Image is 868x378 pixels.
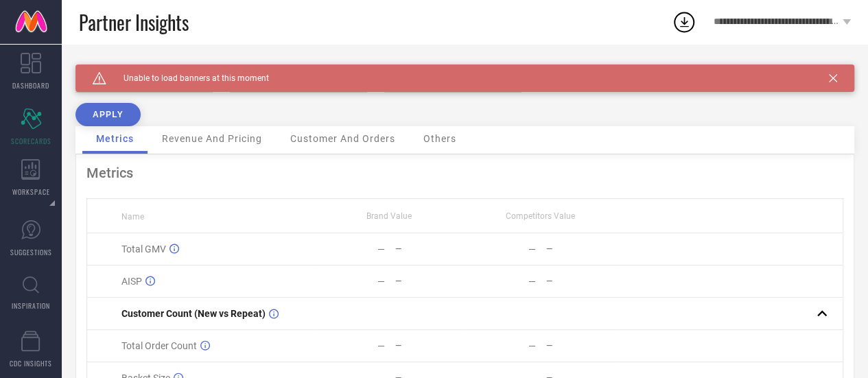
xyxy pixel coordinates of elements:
[377,244,385,255] div: —
[106,73,269,83] span: Unable to load banners at this moment
[11,136,51,146] span: SCORECARDS
[290,133,395,144] span: Customer And Orders
[12,80,49,91] span: DASHBOARD
[395,244,465,254] div: —
[546,276,615,286] div: —
[395,276,465,286] div: —
[377,340,385,351] div: —
[86,165,843,181] div: Metrics
[10,247,52,257] span: SUGGESTIONS
[75,64,213,74] div: Brand
[528,244,536,255] div: —
[79,8,189,36] span: Partner Insights
[12,187,50,197] span: WORKSPACE
[121,244,166,255] span: Total GMV
[366,211,412,221] span: Brand Value
[12,300,50,311] span: INSPIRATION
[162,133,262,144] span: Revenue And Pricing
[96,133,134,144] span: Metrics
[528,340,536,351] div: —
[546,244,615,254] div: —
[10,358,52,368] span: CDC INSIGHTS
[121,308,266,319] span: Customer Count (New vs Repeat)
[423,133,456,144] span: Others
[546,341,615,351] div: —
[121,212,144,222] span: Name
[121,276,142,287] span: AISP
[75,103,141,126] button: APPLY
[672,10,696,34] div: Open download list
[528,276,536,287] div: —
[395,341,465,351] div: —
[121,340,197,351] span: Total Order Count
[506,211,575,221] span: Competitors Value
[377,276,385,287] div: —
